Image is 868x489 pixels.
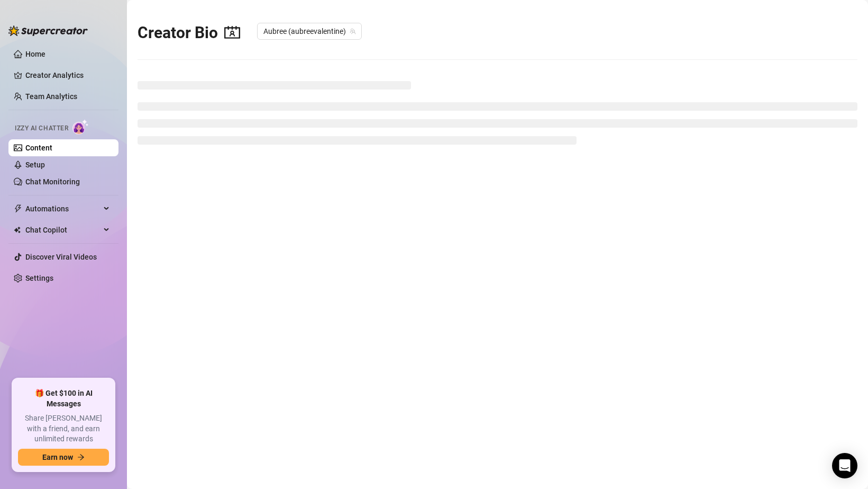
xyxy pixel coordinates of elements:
a: Discover Viral Videos [25,253,97,261]
a: Settings [25,274,53,282]
span: thunderbolt [14,205,22,213]
span: Aubree (aubreevalentine) [263,23,355,39]
a: Content [25,144,52,152]
img: AI Chatter [72,119,89,135]
button: Earn nowarrow-right [18,449,109,466]
a: Home [25,50,45,58]
span: team [350,28,356,34]
a: Setup [25,161,45,169]
img: Chat Copilot [14,226,21,234]
a: Chat Monitoring [25,177,80,186]
span: Earn now [42,453,73,461]
span: Share [PERSON_NAME] with a friend, and earn unlimited rewards [18,413,109,444]
span: Izzy AI Chatter [15,123,68,134]
span: contacts [224,24,240,40]
span: Automations [25,200,100,217]
span: 🎁 Get $100 in AI Messages [18,388,109,409]
a: Creator Analytics [25,67,110,84]
img: logo-BBDzfeDw.svg [8,25,88,36]
div: Open Intercom Messenger [832,453,857,478]
h2: Creator Bio [138,23,240,43]
span: Chat Copilot [25,221,100,238]
span: arrow-right [77,454,85,461]
a: Team Analytics [25,92,77,101]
